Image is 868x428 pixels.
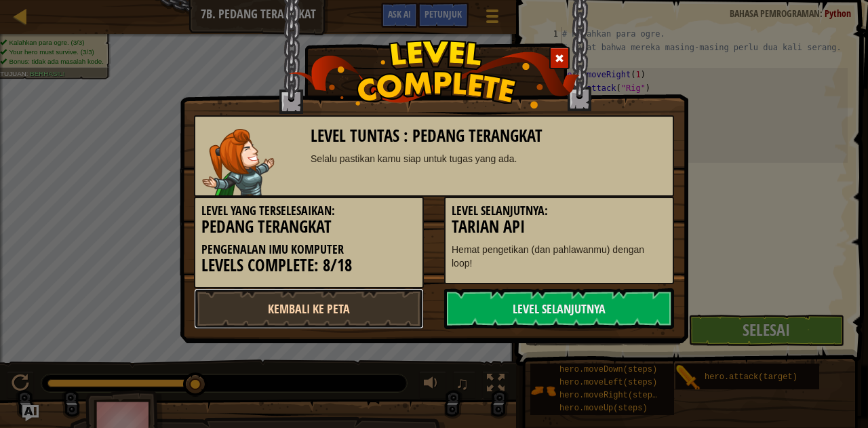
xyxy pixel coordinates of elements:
h3: Level Tuntas : Pedang Terangkat [311,127,667,145]
h5: Level Selanjutnya: [452,204,667,218]
p: Hemat pengetikan (dan pahlawanmu) dengan loop! [452,243,667,270]
div: Selalu pastikan kamu siap untuk tugas yang ada. [311,152,667,166]
img: captain.png [202,129,275,195]
h5: Level yang terselesaikan: [201,204,416,218]
h3: Pedang Terangkat [201,218,416,236]
h5: Pengenalan Imu Komputer [201,243,416,256]
a: Level Selanjutnya [444,288,674,329]
h3: Tarian Api [452,218,667,236]
img: level_complete.png [289,40,580,109]
h3: Levels Complete: 8/18 [201,256,416,275]
a: Kembali ke Peta [194,288,424,329]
